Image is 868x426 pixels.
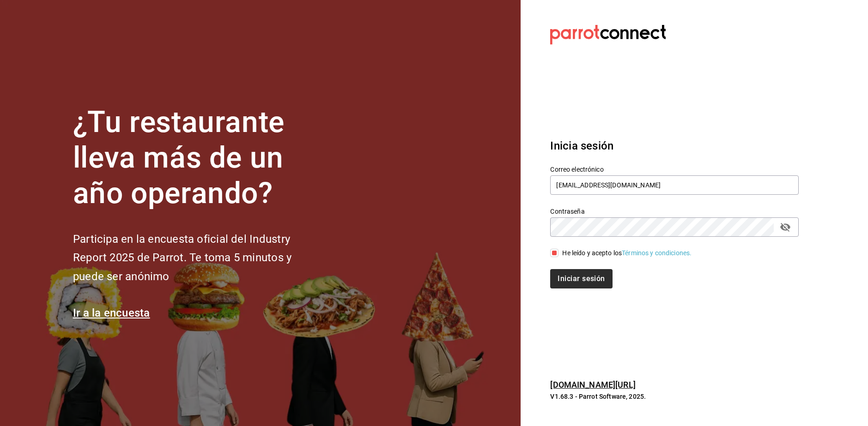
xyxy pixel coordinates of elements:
[622,249,692,257] a: Términos y condiciones.
[550,175,799,195] input: Ingresa tu correo electrónico
[550,269,612,288] button: Iniciar sesión
[73,105,322,211] h1: ¿Tu restaurante lleva más de un año operando?
[550,380,635,390] a: [DOMAIN_NAME][URL]
[550,392,799,401] p: V1.68.3 - Parrot Software, 2025.
[550,166,799,173] label: Correo electrónico
[550,208,799,215] label: Contraseña
[777,219,793,235] button: passwordField
[73,230,322,286] h2: Participa en la encuesta oficial del Industry Report 2025 de Parrot. Te toma 5 minutos y puede se...
[550,138,799,154] h3: Inicia sesión
[562,248,692,258] div: He leído y acepto los
[73,306,150,319] a: Ir a la encuesta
